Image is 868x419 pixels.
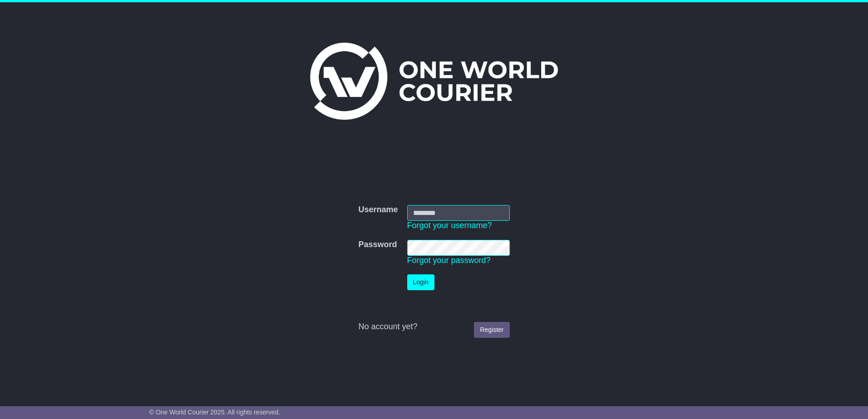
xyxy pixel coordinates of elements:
a: Register [474,322,509,338]
img: One World [310,43,558,120]
div: No account yet? [358,322,509,332]
button: Login [407,274,434,290]
label: Username [358,205,398,215]
label: Password [358,240,397,250]
span: © One World Courier 2025. All rights reserved. [149,409,281,416]
a: Forgot your username? [407,221,492,230]
a: Forgot your password? [407,256,491,265]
